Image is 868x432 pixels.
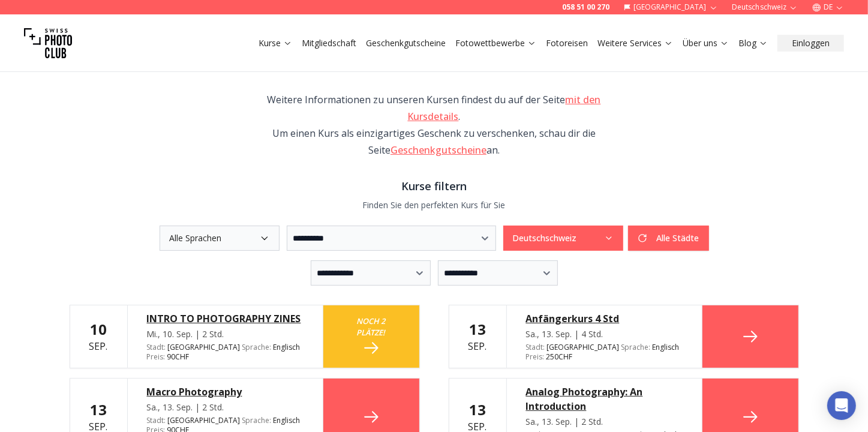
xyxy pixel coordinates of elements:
[526,311,683,326] a: Anfängerkurs 4 Std
[683,37,729,49] a: Über uns
[469,319,486,339] b: 13
[361,35,450,52] button: Geschenkgutscheine
[254,35,297,52] button: Kurse
[160,226,280,251] button: Alle Sprachen
[297,35,361,52] button: Mitgliedschaft
[147,328,304,340] div: Mi., 10. Sep. | 2 Std.
[526,416,683,428] div: Sa., 13. Sep. | 2 Std.
[597,37,673,49] a: Weitere Services
[526,343,683,362] div: [GEOGRAPHIC_DATA] 250 CHF
[562,2,609,12] a: 058 51 00 270
[24,19,72,67] img: Swiss photo club
[526,342,545,352] span: Stadt :
[147,343,304,362] div: [GEOGRAPHIC_DATA] 90 CHF
[70,199,799,211] p: Finden Sie den perfekten Kurs für Sie
[653,343,680,352] span: Englisch
[242,415,272,425] span: Sprache :
[777,35,844,52] button: Einloggen
[147,415,166,425] span: Stadt :
[391,143,486,157] a: Geschenkgutscheine
[70,178,799,194] h3: Kurse filtern
[343,316,400,338] small: Noch 2 Plätze!
[455,37,536,49] a: Fotowettbewerbe
[678,35,734,52] button: Über uns
[621,342,651,352] span: Sprache :
[147,385,304,399] a: Macro Photography
[262,91,607,158] div: Weitere Informationen zu unseren Kursen findest du auf der Seite . Um einen Kurs als einzigartige...
[274,416,301,425] span: Englisch
[242,342,272,352] span: Sprache :
[147,352,166,362] span: Preis :
[274,343,301,352] span: Englisch
[323,305,419,368] a: Noch 2 Plätze!
[526,385,683,413] a: Analog Photography: An Introduction
[90,400,107,419] b: 13
[469,400,486,419] b: 13
[628,226,709,251] button: Alle Städte
[302,37,356,49] a: Mitgliedschaft
[90,319,107,339] b: 10
[541,35,593,52] button: Fotoreisen
[526,328,683,340] div: Sa., 13. Sep. | 4 Std.
[593,35,678,52] button: Weitere Services
[147,401,304,413] div: Sa., 13. Sep. | 2 Std.
[734,35,773,52] button: Blog
[259,37,292,49] a: Kurse
[503,226,623,251] button: Deutschschweiz
[827,391,856,420] div: Open Intercom Messenger
[147,342,166,352] span: Stadt :
[89,320,108,353] div: Sep.
[546,37,588,49] a: Fotoreisen
[526,352,545,362] span: Preis :
[468,320,487,353] div: Sep.
[147,311,304,326] a: INTRO TO PHOTOGRAPHY ZINES
[738,37,768,49] a: Blog
[366,37,446,49] a: Geschenkgutscheine
[450,35,541,52] button: Fotowettbewerbe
